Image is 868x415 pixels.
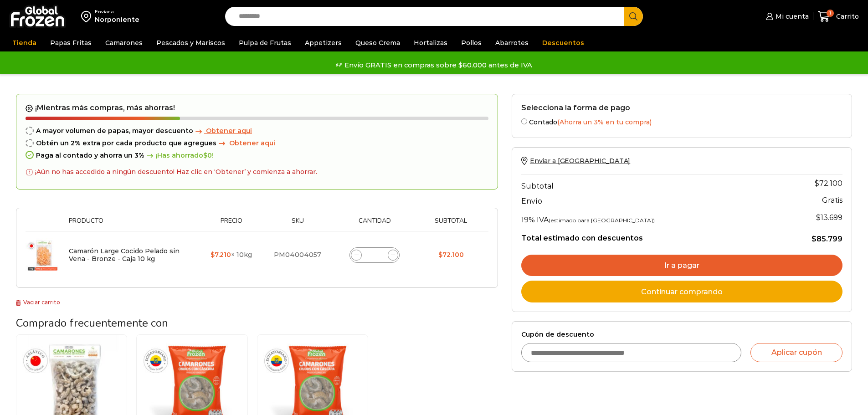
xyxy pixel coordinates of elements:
a: Papas Fritas [46,34,96,51]
th: Precio [199,217,264,231]
a: Vaciar carrito [16,299,60,306]
img: address-field-icon.svg [81,9,95,24]
label: Cupón de descuento [521,331,842,338]
a: Continuar comprando [521,281,842,302]
span: 1 [827,10,834,17]
span: 13.699 [816,213,842,222]
a: Descuentos [538,34,589,51]
h2: ¡Mientras más compras, más ahorras! [26,103,488,113]
th: Subtotal [521,174,774,193]
div: Paga al contado y ahorra un 3% [26,152,488,159]
th: Subtotal [418,217,484,231]
button: Aplicar cupón [750,343,842,362]
th: Producto [64,217,199,231]
a: Ir a pagar [521,255,842,277]
span: $ [815,179,819,188]
span: Obtener aqui [229,139,275,147]
a: Appetizers [300,34,346,51]
a: Pulpa de Frutas [234,34,296,51]
div: A mayor volumen de papas, mayor descuento [26,127,488,135]
input: Product quantity [368,249,381,261]
a: Camarones [101,34,147,51]
bdi: 85.799 [812,235,842,243]
small: (estimado para [GEOGRAPHIC_DATA]) [549,217,655,224]
th: Sku [264,217,332,231]
a: Obtener aqui [216,139,275,147]
span: $ [816,213,821,222]
a: Enviar a [GEOGRAPHIC_DATA] [521,157,630,165]
div: ¡Aún no has accedido a ningún descuento! Haz clic en ‘Obtener’ y comienza a ahorrar. [26,164,318,180]
strong: Gratis [822,196,842,205]
a: Tienda [8,34,41,51]
input: Contado(Ahorra un 3% en tu compra) [521,118,527,124]
td: PM04004057 [264,231,332,279]
span: Carrito [834,12,859,21]
div: Enviar a [95,9,139,15]
div: Obtén un 2% extra por cada producto que agregues [26,139,488,147]
span: Obtener aqui [206,127,252,135]
h2: Selecciona la forma de pago [521,103,842,112]
span: $ [203,151,207,159]
a: Abarrotes [491,34,533,51]
span: $ [812,235,817,243]
span: $ [211,251,215,259]
span: Mi cuenta [773,12,809,21]
span: ¡Has ahorrado ! [144,152,214,159]
label: Contado [521,117,842,126]
a: Queso Crema [351,34,405,51]
bdi: 0 [203,151,212,159]
div: Norponiente [95,15,139,24]
th: 19% IVA [521,208,774,226]
th: Envío [521,193,774,209]
a: 1 Carrito [818,6,859,27]
td: × 10kg [199,231,264,279]
a: Camarón Large Cocido Pelado sin Vena - Bronze - Caja 10 kg [69,247,180,263]
bdi: 72.100 [815,179,842,188]
span: $ [438,251,442,259]
a: Mi cuenta [764,7,808,26]
bdi: 7.210 [211,251,231,259]
button: Search button [624,7,643,26]
span: Enviar a [GEOGRAPHIC_DATA] [530,157,630,165]
span: Comprado frecuentemente con [16,316,168,330]
a: Hortalizas [409,34,452,51]
a: Pescados y Mariscos [152,34,230,51]
th: Total estimado con descuentos [521,226,774,244]
th: Cantidad [331,217,418,231]
span: (Ahorra un 3% en tu compra) [557,118,652,126]
bdi: 72.100 [438,251,464,259]
a: Obtener aqui [193,127,252,135]
a: Pollos [457,34,486,51]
